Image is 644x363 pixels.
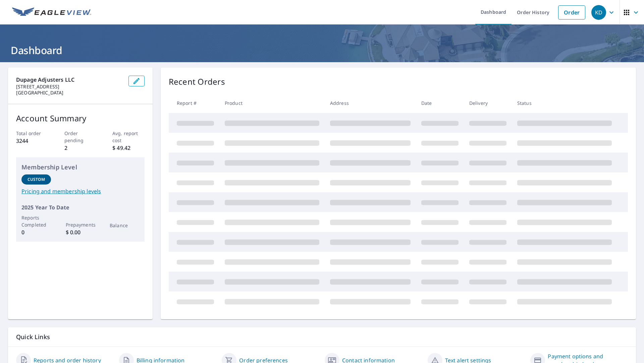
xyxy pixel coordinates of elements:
p: 0 [21,228,51,236]
p: $ 0.00 [66,228,95,236]
p: [STREET_ADDRESS] [16,84,123,90]
a: Pricing and membership levels [21,187,139,195]
th: Date [416,93,464,113]
img: EV Logo [12,7,91,17]
p: Prepayments [66,221,95,228]
p: Custom [28,176,45,183]
th: Delivery [464,93,512,113]
p: [GEOGRAPHIC_DATA] [16,90,123,96]
p: $ 49.42 [112,144,145,152]
h1: Dashboard [8,43,636,57]
div: KD [591,5,606,20]
p: Membership Level [21,163,139,172]
p: Dupage Adjusters LLC [16,76,123,84]
th: Address [325,93,416,113]
p: Quick Links [16,333,628,341]
p: Avg. report cost [112,130,145,144]
p: Total order [16,130,48,137]
a: Order [558,5,585,19]
p: 2 [64,144,97,152]
p: Reports Completed [21,214,51,228]
th: Product [219,93,325,113]
p: Recent Orders [169,76,225,88]
p: Balance [110,222,139,229]
p: 2025 Year To Date [21,203,139,211]
p: Order pending [64,130,97,144]
p: 3244 [16,137,48,145]
p: Account Summary [16,112,145,124]
th: Status [512,93,617,113]
th: Report # [169,93,219,113]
